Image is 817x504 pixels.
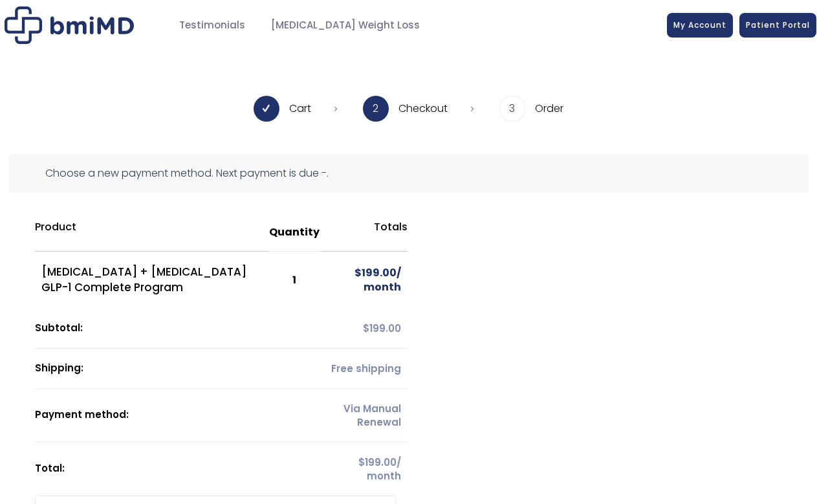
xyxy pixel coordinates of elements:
[363,322,369,335] span: $
[35,443,320,496] th: Total:
[363,322,401,335] span: 199.00
[667,13,733,38] a: My Account
[5,6,134,44] img: Checkout
[354,265,397,280] span: 199.00
[499,96,563,122] li: Order
[320,389,408,443] td: Via Manual Renewal
[320,214,408,252] th: Totals
[258,13,433,38] a: [MEDICAL_DATA] Weight Loss
[268,214,320,252] th: Quantity
[358,455,397,469] span: 199.00
[254,96,337,122] li: Cart
[271,18,420,33] span: [MEDICAL_DATA] Weight Loss
[746,19,810,30] span: Patient Portal
[35,309,320,349] th: Subtotal:
[320,443,408,496] td: / month
[363,96,389,122] span: 2
[9,154,808,193] div: Choose a new payment method. Next payment is due -.
[35,252,268,309] td: [MEDICAL_DATA] + [MEDICAL_DATA] GLP-1 Complete Program
[320,349,408,389] td: Free shipping
[35,349,320,389] th: Shipping:
[320,252,408,309] td: / month
[35,214,268,252] th: Product
[739,13,816,38] a: Patient Portal
[673,19,726,30] span: My Account
[35,389,320,443] th: Payment method:
[166,13,258,38] a: Testimonials
[358,455,365,469] span: $
[268,252,320,309] td: 1
[179,18,245,33] span: Testimonials
[499,96,525,122] span: 3
[354,265,362,280] span: $
[363,96,474,122] li: Checkout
